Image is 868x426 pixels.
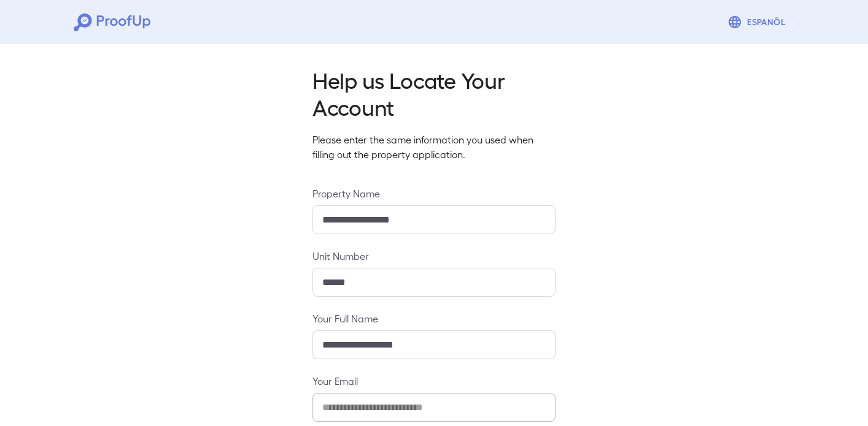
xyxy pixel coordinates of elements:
[312,186,556,200] label: Property Name
[312,249,556,263] label: Unit Number
[312,66,556,120] h2: Help us Locate Your Account
[312,311,556,325] label: Your Full Name
[312,132,556,162] p: Please enter the same information you used when filling out the property application.
[723,10,794,34] button: Espanõl
[312,374,556,388] label: Your Email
